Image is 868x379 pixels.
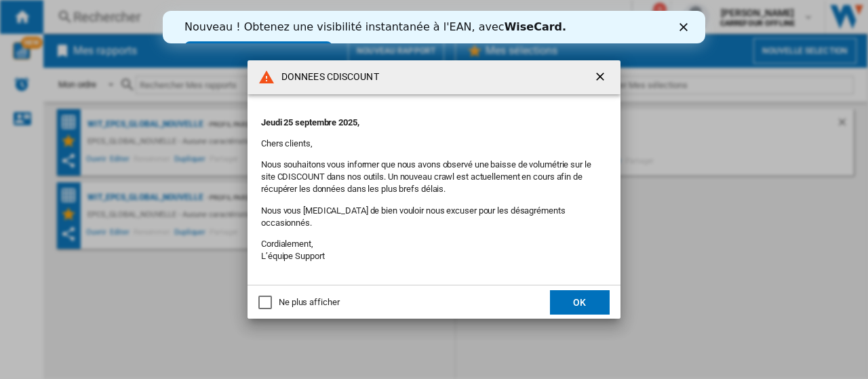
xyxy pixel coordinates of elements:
[261,159,607,196] p: Nous souhaitons vous informer que nous avons observé une baisse de volumétrie sur le site CDISCOU...
[279,296,339,308] div: Ne plus afficher
[261,238,607,262] p: Cordialement, L’équipe Support
[588,64,615,91] button: getI18NText('BUTTONS.CLOSE_DIALOG')
[517,12,530,20] div: Fermer
[593,70,610,86] ng-md-icon: getI18NText('BUTTONS.CLOSE_DIALOG')
[550,290,610,315] button: OK
[258,296,339,309] md-checkbox: Ne plus afficher
[163,11,705,43] iframe: Intercom live chat bannière
[275,71,379,84] h4: DONNEES CDISCOUNT
[261,117,359,127] strong: Jeudi 25 septembre 2025,
[22,31,170,47] a: Essayez dès maintenant !
[261,138,607,150] p: Chers clients,
[261,205,607,229] p: Nous vous [MEDICAL_DATA] de bien vouloir nous excuser pour les désagréments occasionnés.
